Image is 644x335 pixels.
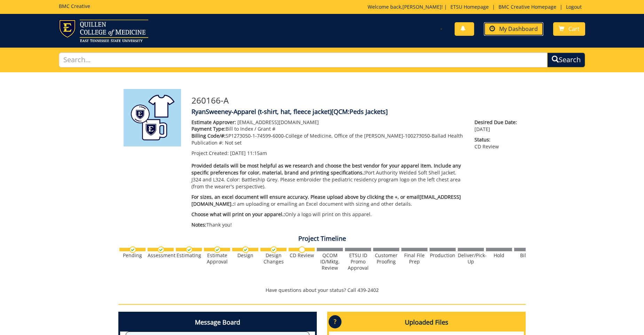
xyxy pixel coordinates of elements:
span: Project Created: [191,150,229,156]
span: [DATE] 11:15am [230,150,267,156]
span: Billing Code/#: [191,132,226,139]
div: Design Changes [260,252,286,265]
h3: 260166-A [191,96,520,105]
p: I am uploading or emailing an Excel document with sizing and other details. [191,194,464,207]
div: Hold [486,252,512,259]
div: QCOM ID/Mktg. Review [317,252,343,271]
p: [DATE] [474,119,520,133]
span: Publication #: [191,139,223,146]
h4: RyanSweeney-Apparel (t-shirt, hat, fleece jacket) [191,108,520,115]
button: Search [547,52,585,67]
span: [QCM:Peds Jackets] [331,107,388,116]
div: CD Review [289,252,315,259]
p: SP1273050-1-74599-6000-College of Medicine, Office of the [PERSON_NAME]-100273050-Ballad Health [191,132,464,139]
span: For sizes, an excel document will ensure accuracy. Please upload above by clicking the +, or emai... [191,194,461,207]
p: [EMAIL_ADDRESS][DOMAIN_NAME] [191,119,464,126]
img: checkmark [129,246,136,253]
div: Design [232,252,258,259]
div: Deliver/Pick-Up [458,252,484,265]
span: Choose what will print on your apparel.: [191,211,285,218]
p: Only a logo will print on this apparel. [191,211,464,218]
p: Have questions about your status? Call 439-2402 [118,287,526,294]
img: checkmark [242,246,249,253]
p: Thank you! [191,221,464,228]
img: checkmark [186,246,193,253]
a: [PERSON_NAME] [402,3,441,10]
img: ETSU logo [59,19,148,42]
h5: BMC Creative [59,3,90,9]
a: BMC Creative Homepage [495,3,560,10]
img: checkmark [158,246,164,253]
input: Search... [59,52,548,67]
div: ETSU ID Promo Approval [345,252,371,271]
span: Desired Due Date: [474,119,520,126]
span: Estimate Approver: [191,119,236,125]
h4: Uploaded Files [329,313,524,332]
a: My Dashboard [484,22,543,36]
div: Pending [119,252,146,259]
img: Product featured image [124,89,181,146]
img: no [299,246,305,253]
span: Status: [474,136,520,143]
div: Billing [514,252,540,259]
div: Estimate Approval [204,252,230,265]
span: Not set [225,139,242,146]
p: ? [329,315,341,328]
a: Cart [553,22,585,36]
p: CD Review [474,136,520,150]
img: checkmark [270,246,277,253]
div: Estimating [176,252,202,259]
span: Notes: [191,221,206,228]
p: Welcome back, ! | | | [368,3,585,10]
a: Logout [563,3,585,10]
h4: Project Timeline [118,235,526,242]
span: Payment Type: [191,125,226,132]
p: Bill to Index / Grant # [191,125,464,132]
a: ETSU Homepage [447,3,492,10]
span: Cart [568,25,580,33]
div: Production [430,252,456,259]
span: My Dashboard [499,25,538,33]
span: Provided details will be most helpful as we research and choose the best vendor for your apparel ... [191,162,461,176]
div: Final File Prep [401,252,427,265]
div: Customer Proofing [373,252,399,265]
img: checkmark [214,246,221,253]
p: Port Authority Welded Soft Shell Jacket. J324 and L324. Color: Battleship Grey. Please embroider ... [191,162,464,190]
h4: Message Board [120,313,315,332]
div: Assessment [148,252,174,259]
